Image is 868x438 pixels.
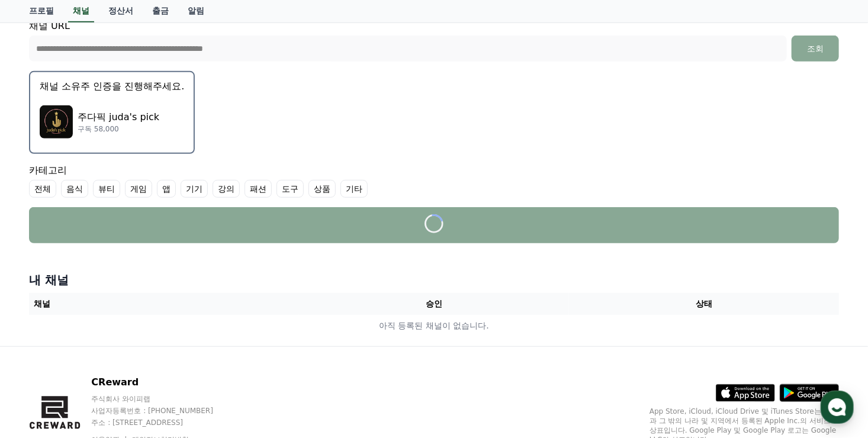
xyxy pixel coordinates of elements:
label: 상품 [308,180,336,198]
div: 채널 URL [29,19,839,62]
div: 카테고리 [29,163,839,198]
p: 채널 소유주 인증을 진행해주세요. [40,79,184,94]
th: 채널 [29,293,299,315]
a: 홈 [4,340,78,369]
label: 기기 [181,180,208,198]
h4: 내 채널 [29,272,839,288]
label: 뷰티 [93,180,120,198]
label: 기타 [340,180,368,198]
p: 주식회사 와이피랩 [91,394,236,404]
span: 대화 [108,358,123,368]
label: 음식 [61,180,88,198]
p: 구독 58,000 [78,124,159,134]
p: CReward [91,375,236,389]
label: 전체 [29,180,56,198]
label: 게임 [125,180,152,198]
label: 도구 [277,180,304,198]
p: 사업자등록번호 : [PHONE_NUMBER] [91,406,236,416]
button: 조회 [792,36,839,62]
span: 홈 [37,358,44,367]
td: 아직 등록된 채널이 없습니다. [29,315,839,337]
p: 주소 : [STREET_ADDRESS] [91,418,236,427]
label: 패션 [245,180,272,198]
label: 강의 [213,180,240,198]
p: 주다픽 juda's pick [78,110,159,124]
label: 앱 [157,180,176,198]
img: 주다픽 juda's pick [40,105,73,139]
th: 상태 [569,293,839,315]
span: 설정 [183,358,197,367]
a: 설정 [153,340,227,369]
th: 승인 [299,293,569,315]
button: 채널 소유주 인증을 진행해주세요. 주다픽 juda's pick 주다픽 juda's pick 구독 58,000 [29,71,195,154]
a: 대화 [78,340,153,369]
div: 조회 [796,43,834,54]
